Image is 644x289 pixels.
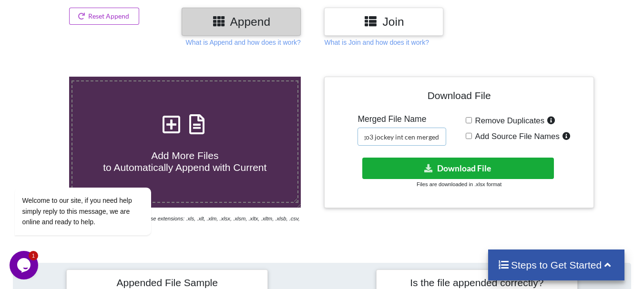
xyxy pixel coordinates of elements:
button: Download File [362,158,554,179]
h4: Download File [331,84,586,111]
h3: Append [189,15,294,29]
p: What is Append and how does it work? [186,38,301,47]
span: Add Source File Names [472,132,560,141]
h4: Steps to Get Started [498,259,615,271]
span: Add More Files to Automatically Append with Current [103,150,266,173]
h4: Is the file appended correctly? [383,277,571,289]
iframe: chat widget [10,101,181,246]
p: What is Join and how does it work? [324,38,429,47]
span: Remove Duplicates [472,116,545,125]
h5: Merged File Name [358,114,446,124]
small: Files are downloaded in .xlsx format [417,181,501,187]
button: Reset Append [69,8,140,25]
input: Enter File Name [358,128,446,146]
i: You can select files with any of these extensions: .xls, .xlt, .xlm, .xlsx, .xlsm, .xltx, .xltm, ... [69,216,300,231]
h3: Join [331,15,436,29]
iframe: chat widget [10,251,40,279]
